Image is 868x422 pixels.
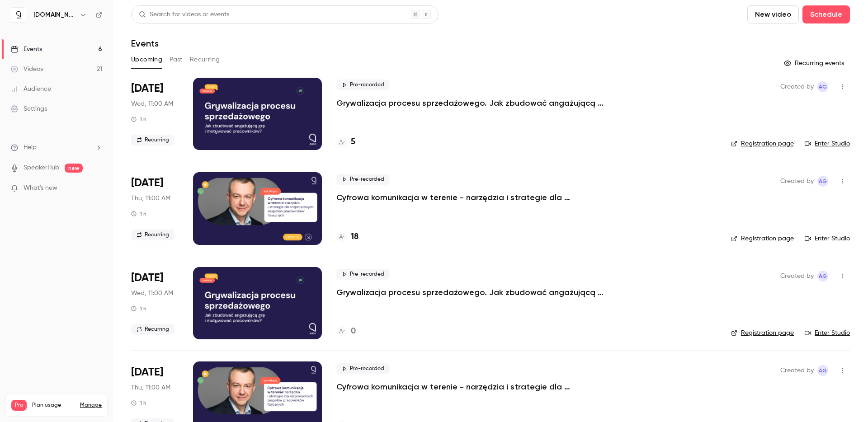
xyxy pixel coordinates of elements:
div: 1 h [131,305,146,312]
div: 1 h [131,210,146,217]
button: New video [747,5,799,23]
span: Recurring [131,135,175,145]
span: [DATE] [131,176,163,190]
a: Grywalizacja procesu sprzedażowego. Jak zbudować angażującą grę i motywować pracowników? [336,98,608,108]
span: Aleksandra Grabarska [817,176,828,187]
a: 18 [336,231,359,243]
span: What's new [24,183,57,193]
a: Enter Studio [805,328,850,338]
a: Cyfrowa komunikacja w terenie - narzędzia i strategie dla rozproszonych zespołów pracowników fizy... [336,192,608,203]
span: Created by [780,271,814,281]
span: Pre-recorded [336,174,390,185]
a: Manage [80,402,102,409]
button: Past [170,52,183,67]
span: Plan usage [32,402,75,409]
div: Oct 9 Thu, 11:00 AM (Europe/Warsaw) [131,172,179,244]
span: Help [24,143,37,152]
a: Registration page [731,139,794,148]
a: Enter Studio [805,234,850,243]
span: Pre-recorded [336,269,390,280]
div: 1 h [131,116,146,123]
span: Recurring [131,324,175,335]
span: [DATE] [131,271,163,285]
div: Oct 15 Wed, 11:00 AM (Europe/Warsaw) [131,267,179,339]
span: Recurring [131,230,175,240]
div: Oct 8 Wed, 11:00 AM (Europe/Warsaw) [131,78,179,150]
span: Pro [11,400,27,411]
span: [DATE] [131,81,163,96]
div: 1 h [131,399,146,407]
span: AG [819,365,827,376]
span: Pre-recorded [336,363,390,374]
div: Search for videos or events [139,10,229,19]
button: Schedule [802,5,850,23]
span: AG [819,271,827,281]
a: Enter Studio [805,139,850,148]
span: Created by [780,176,814,187]
span: Pre-recorded [336,80,390,90]
h4: 5 [351,136,355,148]
h6: [DOMAIN_NAME] [33,10,76,19]
span: AG [819,81,827,92]
span: Created by [780,365,814,376]
span: Wed, 11:00 AM [131,289,173,298]
li: help-dropdown-opener [11,143,102,152]
span: [DATE] [131,365,163,380]
h4: 0 [351,325,356,338]
a: Registration page [731,328,794,338]
span: new [65,164,83,173]
div: Audience [11,84,51,94]
h4: 18 [351,231,359,243]
span: Created by [780,81,814,92]
a: Grywalizacja procesu sprzedażowego. Jak zbudować angażującą grę i motywować pracowników? [336,287,608,298]
span: Aleksandra Grabarska [817,271,828,281]
span: Thu, 11:00 AM [131,194,170,203]
span: AG [819,176,827,187]
h1: Events [131,38,159,49]
span: Aleksandra Grabarska [817,81,828,92]
div: Videos [11,65,43,74]
a: Cyfrowa komunikacja w terenie - narzędzia i strategie dla rozproszonych zespołów pracowników fizy... [336,381,608,392]
iframe: Noticeable Trigger [91,184,102,192]
a: SpeakerHub [24,163,59,173]
button: Upcoming [131,52,162,67]
a: Registration page [731,234,794,243]
div: Settings [11,104,47,113]
div: Events [11,45,42,54]
a: 5 [336,136,355,148]
span: Aleksandra Grabarska [817,365,828,376]
button: Recurring [190,52,220,67]
span: Wed, 11:00 AM [131,99,173,108]
img: quico.io [11,8,26,22]
span: Thu, 11:00 AM [131,383,170,392]
a: 0 [336,325,356,338]
button: Recurring events [780,56,850,70]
